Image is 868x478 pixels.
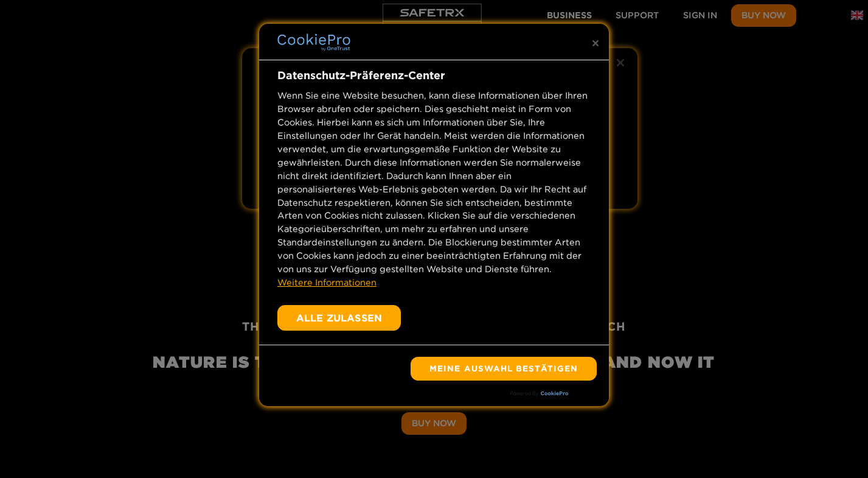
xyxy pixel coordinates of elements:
button: Meine Auswahl bestätigen [411,357,597,381]
div: Firmenlogo [277,30,350,54]
h2: Datenschutz-Präferenz-Center [277,67,589,83]
div: Wenn Sie eine Website besuchen, kann diese Informationen über Ihren Browser abrufen oder speicher... [277,90,589,290]
button: Alle zulassen [277,305,401,331]
a: Weitere Informationen zum Datenschutz, wird in neuer registerkarte geöffnet [277,277,377,288]
img: Powered by OneTrust Wird in neuer Registerkarte geöffnet [510,391,569,397]
img: Firmenlogo [277,33,350,51]
a: Powered by OneTrust Wird in neuer Registerkarte geöffnet [510,391,603,406]
div: Datenschutz-Präferenz-Center [259,24,609,406]
button: Schließen [582,30,609,57]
